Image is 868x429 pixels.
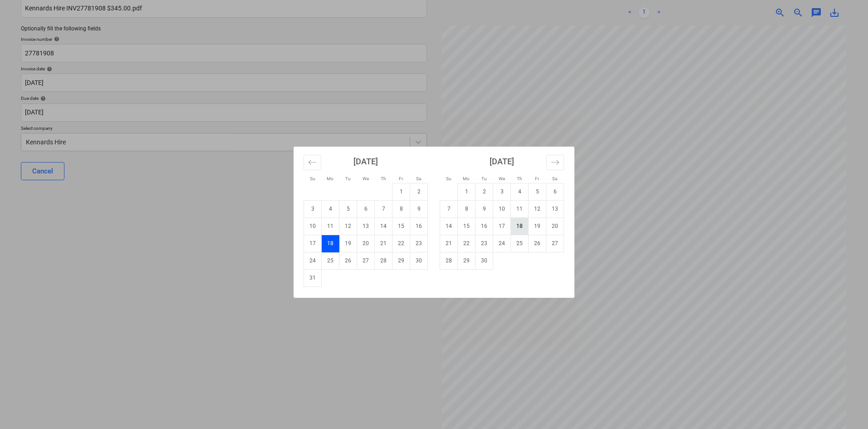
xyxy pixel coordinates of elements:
[476,200,493,217] td: Tuesday, September 9, 2025
[304,235,322,252] td: Sunday, August 17, 2025
[392,183,410,200] td: Friday, August 1, 2025
[546,155,564,170] button: Move forward to switch to the next month.
[345,176,351,181] small: Tu
[304,252,322,269] td: Sunday, August 24, 2025
[458,200,476,217] td: Monday, September 8, 2025
[322,200,339,217] td: Monday, August 4, 2025
[322,252,339,269] td: Monday, August 25, 2025
[294,147,574,298] div: Calendar
[458,183,476,200] td: Monday, September 1, 2025
[399,176,403,181] small: Fr
[546,183,564,200] td: Saturday, September 6, 2025
[327,176,333,181] small: Mo
[823,385,868,429] iframe: Chat Widget
[339,217,357,235] td: Tuesday, August 12, 2025
[410,200,428,217] td: Saturday, August 9, 2025
[511,217,529,235] td: Thursday, September 18, 2025
[322,217,339,235] td: Monday, August 11, 2025
[416,176,421,181] small: Sa
[476,252,493,269] td: Tuesday, September 30, 2025
[375,252,392,269] td: Thursday, August 28, 2025
[463,176,470,181] small: Mo
[440,217,458,235] td: Sunday, September 14, 2025
[517,176,522,181] small: Th
[392,217,410,235] td: Friday, August 15, 2025
[529,217,546,235] td: Friday, September 19, 2025
[353,157,378,166] strong: [DATE]
[458,252,476,269] td: Monday, September 29, 2025
[375,217,392,235] td: Thursday, August 14, 2025
[375,235,392,252] td: Thursday, August 21, 2025
[322,235,339,252] td: Selected. Monday, August 18, 2025
[357,235,375,252] td: Wednesday, August 20, 2025
[511,200,529,217] td: Thursday, September 11, 2025
[410,183,428,200] td: Saturday, August 2, 2025
[499,176,505,181] small: We
[476,217,493,235] td: Tuesday, September 16, 2025
[304,200,322,217] td: Sunday, August 3, 2025
[493,235,511,252] td: Wednesday, September 24, 2025
[458,217,476,235] td: Monday, September 15, 2025
[511,235,529,252] td: Thursday, September 25, 2025
[476,235,493,252] td: Tuesday, September 23, 2025
[410,217,428,235] td: Saturday, August 16, 2025
[481,176,487,181] small: Tu
[529,183,546,200] td: Friday, September 5, 2025
[304,155,321,170] button: Move backward to switch to the previous month.
[310,176,315,181] small: Su
[490,157,514,166] strong: [DATE]
[440,252,458,269] td: Sunday, September 28, 2025
[304,217,322,235] td: Sunday, August 10, 2025
[440,200,458,217] td: Sunday, September 7, 2025
[493,200,511,217] td: Wednesday, September 10, 2025
[339,200,357,217] td: Tuesday, August 5, 2025
[511,183,529,200] td: Thursday, September 4, 2025
[375,200,392,217] td: Thursday, August 7, 2025
[546,235,564,252] td: Saturday, September 27, 2025
[458,235,476,252] td: Monday, September 22, 2025
[339,235,357,252] td: Tuesday, August 19, 2025
[493,183,511,200] td: Wednesday, September 3, 2025
[392,252,410,269] td: Friday, August 29, 2025
[357,200,375,217] td: Wednesday, August 6, 2025
[440,235,458,252] td: Sunday, September 21, 2025
[392,235,410,252] td: Friday, August 22, 2025
[410,252,428,269] td: Saturday, August 30, 2025
[546,200,564,217] td: Saturday, September 13, 2025
[529,200,546,217] td: Friday, September 12, 2025
[446,176,451,181] small: Su
[363,176,369,181] small: We
[357,217,375,235] td: Wednesday, August 13, 2025
[392,200,410,217] td: Friday, August 8, 2025
[410,235,428,252] td: Saturday, August 23, 2025
[535,176,539,181] small: Fr
[339,252,357,269] td: Tuesday, August 26, 2025
[546,217,564,235] td: Saturday, September 20, 2025
[357,252,375,269] td: Wednesday, August 27, 2025
[381,176,386,181] small: Th
[304,269,322,286] td: Sunday, August 31, 2025
[552,176,557,181] small: Sa
[529,235,546,252] td: Friday, September 26, 2025
[493,217,511,235] td: Wednesday, September 17, 2025
[476,183,493,200] td: Tuesday, September 2, 2025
